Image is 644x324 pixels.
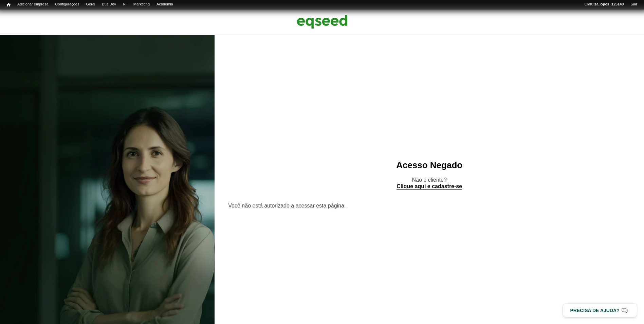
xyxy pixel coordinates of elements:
a: Clique aqui e cadastre-se [397,184,462,190]
h2: Acesso Negado [228,160,630,170]
a: Adicionar empresa [14,2,52,7]
p: Não é cliente? [228,177,630,190]
a: Configurações [52,2,83,7]
a: Sair [627,2,641,7]
a: Geral [82,2,98,7]
section: Você não está autorizado a acessar esta página. [228,203,630,209]
a: Academia [153,2,177,7]
a: Bus Dev [98,2,119,7]
a: RI [119,2,130,7]
a: Marketing [130,2,153,7]
span: Início [7,2,11,7]
strong: luiza.lopes_125140 [590,2,624,6]
a: Início [3,2,14,8]
a: Oláluiza.lopes_125140 [581,2,627,7]
img: EqSeed Logo [297,13,348,30]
